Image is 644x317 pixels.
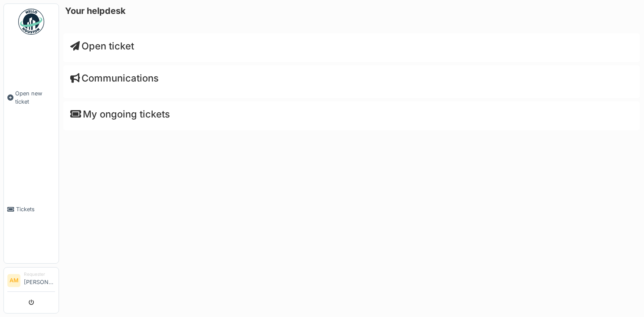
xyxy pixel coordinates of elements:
h4: My ongoing tickets [70,108,633,120]
h4: Communications [70,72,633,84]
h6: Your helpdesk [65,6,126,16]
li: [PERSON_NAME] [24,271,55,290]
div: Requester [24,271,55,278]
a: Open ticket [70,40,134,52]
a: AM Requester[PERSON_NAME] [7,271,55,292]
a: Tickets [4,156,59,264]
li: AM [7,274,20,287]
span: Open new ticket [15,89,55,106]
a: Open new ticket [4,39,59,156]
span: Tickets [16,205,55,213]
img: Badge_color-CXgf-gQk.svg [18,9,44,35]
